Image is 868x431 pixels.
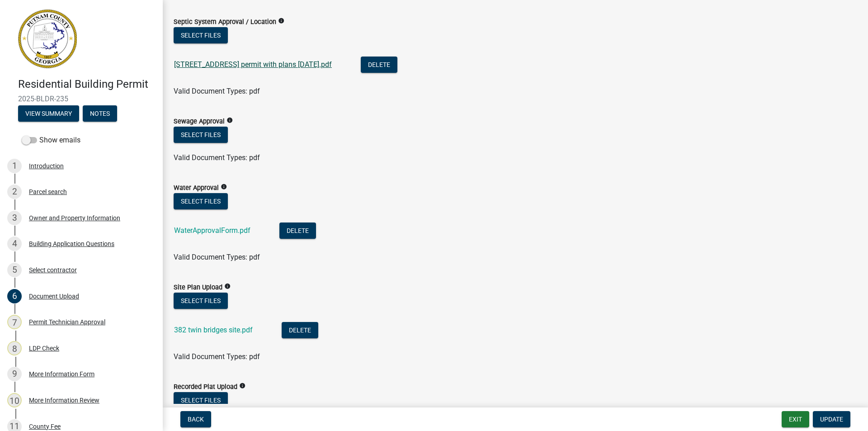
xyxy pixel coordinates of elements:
[83,110,117,118] wm-modal-confirm: Notes
[279,223,316,239] button: Delete
[278,18,284,24] i: info
[29,423,61,430] div: County Fee
[226,117,233,123] i: info
[174,392,228,408] button: Select files
[22,135,80,146] label: Show emails
[29,189,67,195] div: Parcel search
[7,393,22,407] div: 10
[18,9,77,68] img: Putnam County, Georgia
[361,61,397,70] wm-modal-confirm: Delete Document
[18,110,79,118] wm-modal-confirm: Summary
[820,416,843,423] span: Update
[180,411,211,427] button: Back
[174,60,332,69] a: [STREET_ADDRESS] permit with plans [DATE].pdf
[7,159,22,173] div: 1
[7,367,22,381] div: 9
[18,95,145,103] span: 2025-BLDR-235
[7,341,22,355] div: 8
[174,293,228,309] button: Select files
[282,322,318,338] button: Delete
[361,57,397,73] button: Delete
[174,284,222,291] label: Site Plan Upload
[174,384,237,390] label: Recorded Plat Upload
[188,416,204,423] span: Back
[7,289,22,303] div: 6
[282,327,318,335] wm-modal-confirm: Delete Document
[29,293,79,299] div: Document Upload
[174,352,260,361] span: Valid Document Types: pdf
[83,105,117,122] button: Notes
[18,105,79,122] button: View Summary
[29,267,77,273] div: Select contractor
[29,345,59,351] div: LDP Check
[29,397,99,403] div: More Information Review
[7,315,22,329] div: 7
[174,127,228,143] button: Select files
[29,371,94,377] div: More Information Form
[174,27,228,43] button: Select files
[29,163,64,169] div: Introduction
[224,283,231,289] i: info
[239,383,245,389] i: info
[7,211,22,225] div: 3
[7,185,22,199] div: 2
[174,185,219,191] label: Water Approval
[221,184,227,190] i: info
[174,193,228,209] button: Select files
[174,153,260,162] span: Valid Document Types: pdf
[174,326,253,334] a: 382 twin bridges site.pdf
[7,237,22,251] div: 4
[174,226,250,235] a: WaterApprovalForm.pdf
[174,87,260,95] span: Valid Document Types: pdf
[29,319,105,325] div: Permit Technician Approval
[279,227,316,236] wm-modal-confirm: Delete Document
[174,253,260,261] span: Valid Document Types: pdf
[174,19,276,25] label: Septic System Approval / Location
[29,241,114,247] div: Building Application Questions
[813,411,850,427] button: Update
[18,78,156,91] h4: Residential Building Permit
[7,263,22,277] div: 5
[782,411,809,427] button: Exit
[29,215,120,221] div: Owner and Property Information
[174,118,225,125] label: Sewage Approval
